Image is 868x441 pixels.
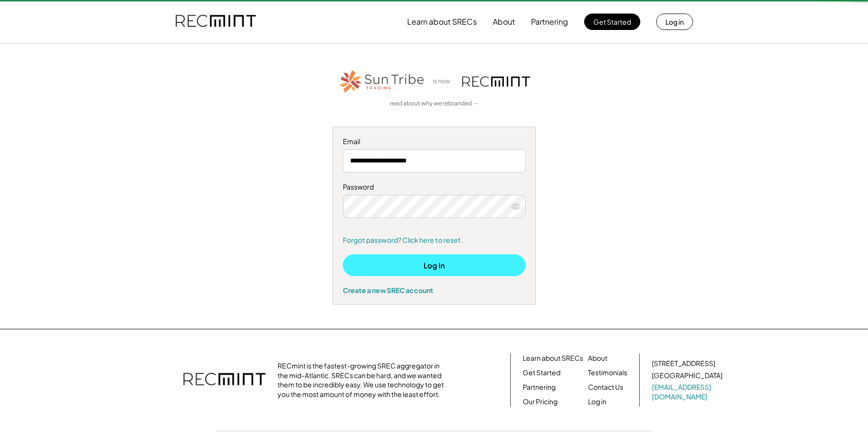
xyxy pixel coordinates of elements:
button: Log in [656,14,693,30]
div: Create a new SREC account [343,286,526,294]
a: Get Started [523,368,560,378]
img: recmint-logotype%403x.png [462,76,530,87]
div: Password [343,182,526,192]
a: Partnering [523,382,556,392]
img: STT_Horizontal_Logo%2B-%2BColor.png [338,68,426,95]
button: About [493,12,515,31]
button: Partnering [531,12,568,31]
img: recmint-logotype%403x.png [183,363,265,397]
a: Learn about SRECs [523,353,583,363]
div: [STREET_ADDRESS] [652,359,715,368]
div: [GEOGRAPHIC_DATA] [652,371,722,381]
a: read about why we rebranded → [390,100,479,108]
button: Get Started [584,14,640,30]
a: Forgot password? Click here to reset. [343,235,526,245]
img: recmint-logotype%403x.png [176,5,256,38]
button: Log In [343,254,526,276]
a: About [588,353,607,363]
div: is now [430,77,457,86]
a: Log in [588,397,606,407]
a: Testimonials [588,368,627,378]
button: Learn about SRECs [407,12,477,31]
a: Contact Us [588,382,623,392]
div: RECmint is the fastest-growing SREC aggregator in the mid-Atlantic. SRECs can be hard, and we wan... [278,361,449,399]
a: Our Pricing [523,397,558,407]
a: [EMAIL_ADDRESS][DOMAIN_NAME] [652,382,724,401]
div: Email [343,137,526,147]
